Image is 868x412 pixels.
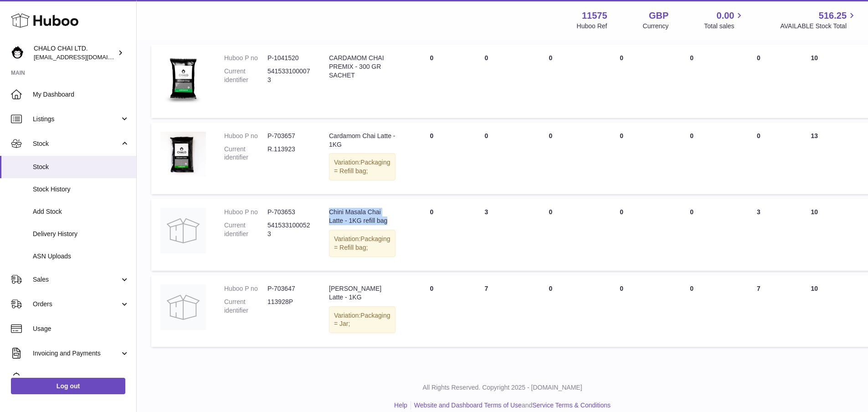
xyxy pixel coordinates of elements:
[582,10,607,22] strong: 11575
[224,284,267,293] dt: Huboo P no
[643,22,669,31] div: Currency
[459,275,514,347] td: 7
[224,54,267,62] dt: Huboo P no
[33,90,129,99] span: My Dashboard
[33,252,129,261] span: ASN Uploads
[334,235,390,251] span: Packaging = Refill bag;
[690,208,693,216] span: 0
[267,54,311,62] dd: P-1041520
[160,54,206,107] img: product image
[690,285,693,292] span: 0
[780,22,857,31] span: AVAILABLE Stock Total
[394,402,407,409] a: Help
[717,10,734,22] span: 0.00
[33,115,120,124] span: Listings
[704,22,745,31] span: Total sales
[514,275,588,347] td: 0
[577,22,607,31] div: Huboo Ref
[33,207,129,216] span: Add Stock
[11,46,25,60] img: Chalo@chalocompany.com
[267,208,311,216] dd: P-703653
[160,132,206,177] img: product image
[144,383,861,392] p: All Rights Reserved. Copyright 2025 - [DOMAIN_NAME]
[334,312,390,328] span: Packaging = Jar;
[33,139,120,148] span: Stock
[587,199,656,271] td: 0
[33,185,129,194] span: Stock History
[459,123,514,195] td: 0
[459,45,514,118] td: 0
[514,199,588,271] td: 0
[224,67,267,84] dt: Current identifier
[728,275,790,347] td: 7
[587,275,656,347] td: 0
[459,199,514,271] td: 3
[33,230,129,238] span: Delivery History
[34,44,116,62] div: CHALO CHAI LTD.
[819,10,847,22] span: 516.25
[514,123,588,195] td: 0
[414,402,522,409] a: Website and Dashboard Terms of Use
[224,145,267,162] dt: Current identifier
[160,284,206,330] img: product image
[405,199,459,271] td: 0
[690,132,693,139] span: 0
[514,45,588,118] td: 0
[411,401,611,410] li: and
[33,300,120,309] span: Orders
[224,132,267,140] dt: Huboo P no
[334,159,390,175] span: Packaging = Refill bag;
[790,275,839,347] td: 10
[690,54,693,62] span: 0
[33,324,129,333] span: Usage
[532,402,611,409] a: Service Terms & Conditions
[33,163,129,171] span: Stock
[790,45,839,118] td: 10
[224,221,267,238] dt: Current identifier
[405,123,459,195] td: 0
[728,123,790,195] td: 0
[790,199,839,271] td: 10
[780,10,857,31] a: 516.25 AVAILABLE Stock Total
[34,53,134,61] span: [EMAIL_ADDRESS][DOMAIN_NAME]
[405,275,459,347] td: 0
[11,378,125,394] a: Log out
[649,10,668,22] strong: GBP
[33,349,120,358] span: Invoicing and Payments
[329,132,395,149] div: Cardamom Chai Latte - 1KG
[790,123,839,195] td: 13
[405,45,459,118] td: 0
[329,153,395,180] div: Variation:
[728,45,790,118] td: 0
[160,208,206,253] img: product image
[587,45,656,118] td: 0
[728,199,790,271] td: 3
[329,284,395,302] div: [PERSON_NAME] Latte - 1KG
[33,275,120,284] span: Sales
[329,230,395,257] div: Variation:
[704,10,745,31] a: 0.00 Total sales
[267,298,311,315] dd: 113928P
[267,221,311,238] dd: 5415331000523
[224,298,267,315] dt: Current identifier
[267,145,311,162] dd: R.113923
[267,67,311,84] dd: 5415331000073
[224,208,267,216] dt: Huboo P no
[329,54,395,80] div: CARDAMOM CHAI PREMIX - 300 GR SACHET
[33,374,129,382] span: Cases
[267,132,311,140] dd: P-703657
[329,208,395,225] div: Chini Masala Chai Latte - 1KG refill bag
[587,123,656,195] td: 0
[329,306,395,334] div: Variation:
[267,284,311,293] dd: P-703647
